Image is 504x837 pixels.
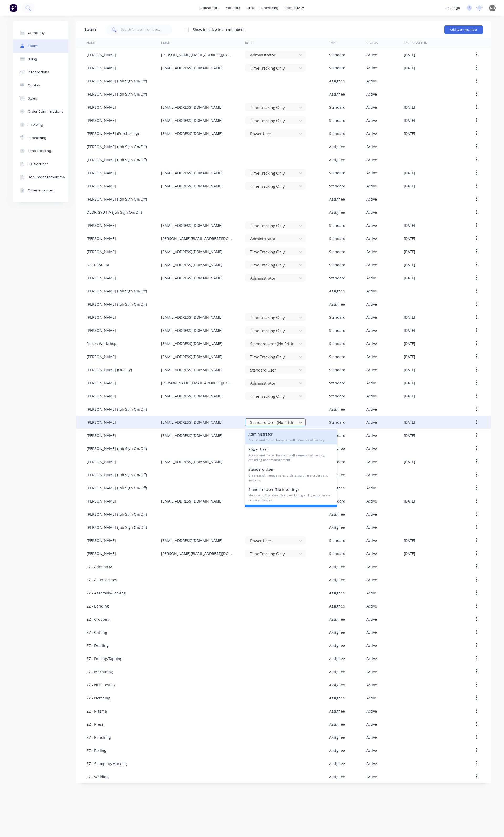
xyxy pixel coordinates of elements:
[329,774,345,780] div: Assignee
[87,643,109,648] div: ZZ - Drafting
[13,53,68,66] button: Billing
[329,275,345,281] div: Standard
[161,41,170,45] div: Email
[329,78,345,84] div: Assignee
[329,196,345,202] div: Assignee
[245,41,253,45] div: Role
[121,24,172,35] input: Search for team members...
[87,223,116,228] div: [PERSON_NAME]
[329,564,345,569] div: Assignee
[87,603,109,609] div: ZZ - Bending
[329,616,345,622] div: Assignee
[404,223,415,228] div: [DATE]
[87,41,96,45] div: Name
[366,761,377,766] div: Active
[366,459,377,464] div: Active
[87,459,116,464] div: [PERSON_NAME]
[366,630,377,635] div: Active
[366,118,377,123] div: Active
[87,748,106,753] div: ZZ - Rolling
[87,315,116,320] div: [PERSON_NAME]
[366,157,377,163] div: Active
[245,444,337,464] div: Power User
[87,761,127,766] div: ZZ - Stamping/Marking
[87,735,111,740] div: ZZ - Punching
[9,4,17,12] img: Factory
[87,498,116,504] div: [PERSON_NAME]
[243,4,257,12] div: sales
[13,184,68,197] button: Order Importer
[366,511,377,517] div: Active
[87,52,116,57] div: [PERSON_NAME]
[366,433,377,438] div: Active
[329,761,345,766] div: Assignee
[28,30,45,35] div: Company
[329,682,345,688] div: Assignee
[366,91,377,97] div: Active
[404,118,415,123] div: [DATE]
[329,65,345,71] div: Standard
[87,695,110,701] div: ZZ - Notching
[366,183,377,189] div: Active
[329,52,345,57] div: Standard
[329,669,345,674] div: Assignee
[329,91,345,97] div: Assignee
[13,171,68,184] button: Document templates
[404,367,415,373] div: [DATE]
[161,170,223,176] div: [EMAIL_ADDRESS][DOMAIN_NAME]
[404,104,415,110] div: [DATE]
[87,406,147,412] div: [PERSON_NAME] (Job Sign On/Off)
[87,341,117,346] div: Falcon Workshop
[404,131,415,136] div: [DATE]
[366,420,377,425] div: Active
[248,493,334,503] span: Identical to ‘Standard User’, excluding ability to generate or issue invoices.
[366,328,377,333] div: Active
[161,420,223,425] div: [EMAIL_ADDRESS][DOMAIN_NAME]
[257,4,281,12] div: purchasing
[13,105,68,118] button: Order Confirmations
[366,288,377,294] div: Active
[366,196,377,202] div: Active
[366,210,377,215] div: Active
[28,96,37,101] div: Sales
[366,564,377,569] div: Active
[366,577,377,583] div: Active
[87,590,126,596] div: ZZ - Assembly/Packing
[87,433,116,438] div: [PERSON_NAME]
[366,735,377,740] div: Active
[248,438,334,442] span: Access and make changes to all elements of Factory.
[366,275,377,281] div: Active
[161,551,235,556] div: [PERSON_NAME][EMAIL_ADDRESS][DOMAIN_NAME]
[161,249,223,254] div: [EMAIL_ADDRESS][DOMAIN_NAME]
[161,315,223,320] div: [EMAIL_ADDRESS][DOMAIN_NAME]
[404,65,415,71] div: [DATE]
[329,433,345,438] div: Standard
[366,131,377,136] div: Active
[366,538,377,543] div: Active
[329,118,345,123] div: Standard
[87,118,116,123] div: [PERSON_NAME]
[87,538,116,543] div: [PERSON_NAME]
[329,170,345,176] div: Standard
[161,104,223,110] div: [EMAIL_ADDRESS][DOMAIN_NAME]
[366,104,377,110] div: Active
[366,301,377,307] div: Active
[87,511,147,517] div: [PERSON_NAME] (Job Sign On/Off)
[329,748,345,753] div: Assignee
[329,341,345,346] div: Standard
[87,288,147,294] div: [PERSON_NAME] (Job Sign On/Off)
[329,315,345,320] div: Standard
[366,485,377,491] div: Active
[366,446,377,451] div: Active
[329,577,345,583] div: Assignee
[161,393,223,399] div: [EMAIL_ADDRESS][DOMAIN_NAME]
[87,393,116,399] div: [PERSON_NAME]
[404,52,415,57] div: [DATE]
[87,91,147,97] div: [PERSON_NAME] (Job Sign On/Off)
[28,175,65,180] div: Document templates
[28,83,40,88] div: Quotes
[329,183,345,189] div: Standard
[366,590,377,596] div: Active
[490,6,495,10] span: DH
[329,406,345,412] div: Assignee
